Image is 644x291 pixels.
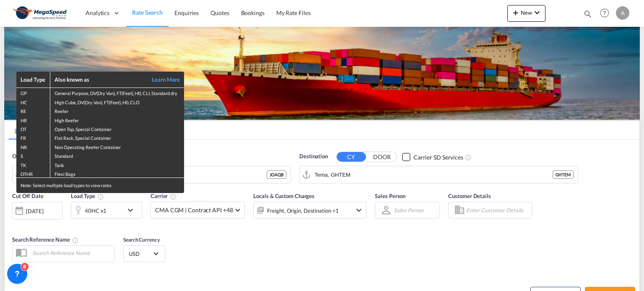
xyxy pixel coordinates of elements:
[16,178,184,193] div: Note: Select multiple load types to view rates
[16,160,50,169] td: TK
[50,88,184,97] td: General Purpose, DV(Dry Van), FT(Feet), H0, CLI, Standard dry
[50,142,184,151] td: Non Operating Reefer Container
[55,76,143,83] div: Also known as
[50,124,184,133] td: Open Top, Special Container
[50,97,184,106] td: High Cube, DV(Dry Van), FT(Feet), H0, CLO
[16,106,50,115] td: RE
[50,160,184,169] td: Tank
[16,124,50,133] td: OT
[16,97,50,106] td: HC
[50,115,184,124] td: High Reefer
[16,115,50,124] td: HR
[16,142,50,151] td: NR
[50,169,184,178] td: Flexi Bags
[50,133,184,142] td: Flat Rack, Special Container
[16,169,50,178] td: OTHR
[142,76,180,83] a: Learn More
[50,106,184,115] td: Reefer
[16,151,50,160] td: S
[16,88,50,97] td: GP
[16,133,50,142] td: FR
[16,72,50,88] th: Load Type
[50,151,184,160] td: Standard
